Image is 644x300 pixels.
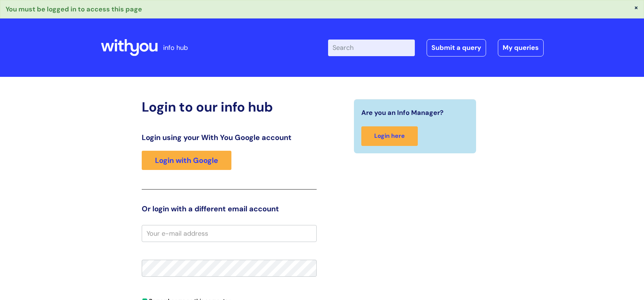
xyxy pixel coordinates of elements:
h3: Or login with a different email account [142,204,317,213]
h2: Login to our info hub [142,99,317,115]
p: info hub [163,42,188,54]
span: Are you an Info Manager? [361,107,444,119]
a: Login here [361,126,418,146]
a: My queries [498,39,544,56]
button: × [634,4,638,11]
input: Search [328,40,415,56]
a: Login with Google [142,151,231,170]
input: Your e-mail address [142,225,317,242]
a: Submit a query [427,39,486,56]
h3: Login using your With You Google account [142,133,317,142]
